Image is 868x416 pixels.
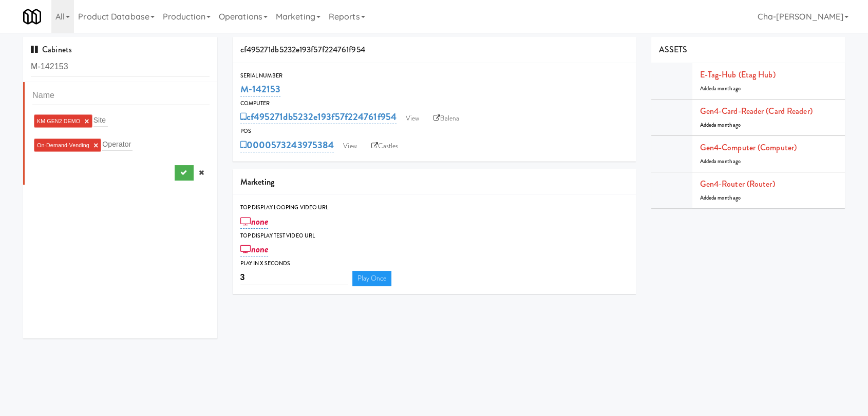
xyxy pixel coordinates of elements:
[338,138,362,154] a: View
[240,138,334,152] a: 0000573243975384
[428,111,464,126] a: Balena
[659,44,688,55] span: ASSETS
[700,178,775,190] a: Gen4-router (Router)
[700,194,741,202] span: Added
[700,142,797,153] a: Gen4-computer (Computer)
[93,113,108,127] input: Site
[714,121,741,129] span: a month ago
[240,214,269,229] a: none
[31,44,72,55] span: Cabinets
[32,137,210,153] div: On-Demand-Vending ×
[240,126,628,136] div: POS
[240,242,269,256] a: none
[31,57,210,76] input: Search cabinets
[32,113,210,129] div: KM GEN2 DEMO ×
[240,110,397,124] a: cf495271db5232e193f57f224761f954
[32,86,210,105] input: Name
[240,176,275,188] span: Marketing
[700,69,776,81] a: E-tag-hub (Etag Hub)
[233,37,636,63] div: cf495271db5232e193f57f224761f954
[240,98,628,109] div: Computer
[240,203,628,213] div: Top Display Looping Video Url
[352,271,392,286] a: Play Once
[240,231,628,241] div: Top Display Test Video Url
[102,137,133,151] input: Operator
[23,8,41,26] img: Micromart
[700,121,741,129] span: Added
[700,157,741,165] span: Added
[366,138,404,154] a: Castles
[714,194,741,202] span: a month ago
[84,117,89,126] a: ×
[240,71,628,81] div: Serial Number
[37,118,80,124] span: KM GEN2 DEMO
[34,114,92,128] li: KM GEN2 DEMO ×
[240,82,281,96] a: M-142153
[34,138,101,152] li: On-Demand-Vending ×
[714,85,741,92] span: a month ago
[240,259,628,269] div: Play in X seconds
[714,157,741,165] span: a month ago
[700,85,741,92] span: Added
[23,82,217,185] li: KM GEN2 DEMO ×On-Demand-Vending ×
[700,105,813,117] a: Gen4-card-reader (Card Reader)
[401,111,424,126] a: View
[37,142,89,148] span: On-Demand-Vending
[93,141,98,150] a: ×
